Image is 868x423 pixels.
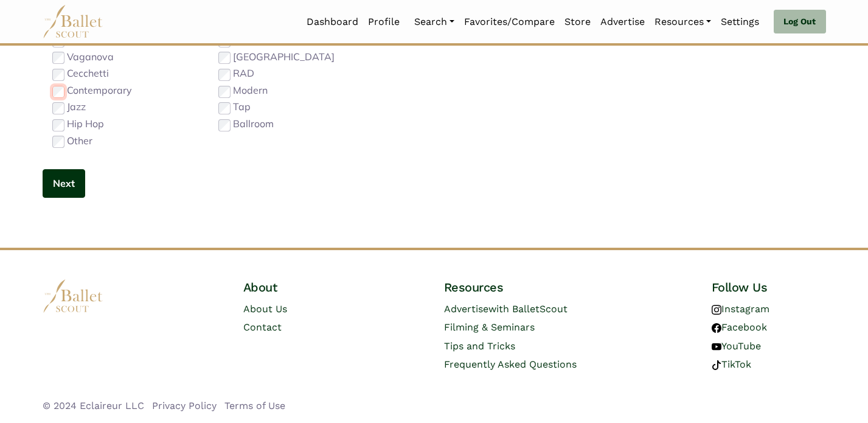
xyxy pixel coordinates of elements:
button: Next [43,169,85,198]
h4: Follow Us [712,279,826,295]
a: Privacy Policy [152,400,217,411]
a: Profile [363,9,404,35]
a: Advertisewith BalletScout [444,303,568,315]
img: instagram logo [712,305,721,315]
label: Contemporary [67,83,132,99]
label: Jazz [67,99,86,115]
label: Tap [233,99,251,115]
label: Other [67,133,92,149]
a: Contact [243,321,282,333]
a: Facebook [712,321,767,333]
a: Favorites/Compare [459,9,560,35]
a: Instagram [712,303,769,315]
img: facebook logo [712,323,721,333]
label: Ballroom [233,116,274,132]
label: RAD [233,66,254,82]
a: Filming & Seminars [444,321,535,333]
a: Frequently Asked Questions [444,358,577,370]
a: YouTube [712,340,761,352]
a: Resources [650,9,716,35]
a: Dashboard [302,9,363,35]
a: Terms of Use [224,400,285,411]
img: tiktok logo [712,360,721,370]
img: youtube logo [712,342,721,352]
a: TikTok [712,358,751,370]
span: with BalletScout [488,303,568,315]
label: Vaganova [67,49,114,65]
a: Store [560,9,595,35]
a: Advertise [595,9,650,35]
img: logo [43,279,103,313]
h4: Resources [444,279,625,295]
a: Tips and Tricks [444,340,515,352]
a: Search [409,9,459,35]
h4: About [243,279,358,295]
label: Hip Hop [67,116,104,132]
label: [GEOGRAPHIC_DATA] [233,49,335,65]
label: Modern [233,83,268,99]
a: Settings [716,9,764,35]
a: About Us [243,303,287,315]
a: Log Out [774,10,825,34]
li: © 2024 Eclaireur LLC [43,398,144,414]
label: Cecchetti [67,66,109,82]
